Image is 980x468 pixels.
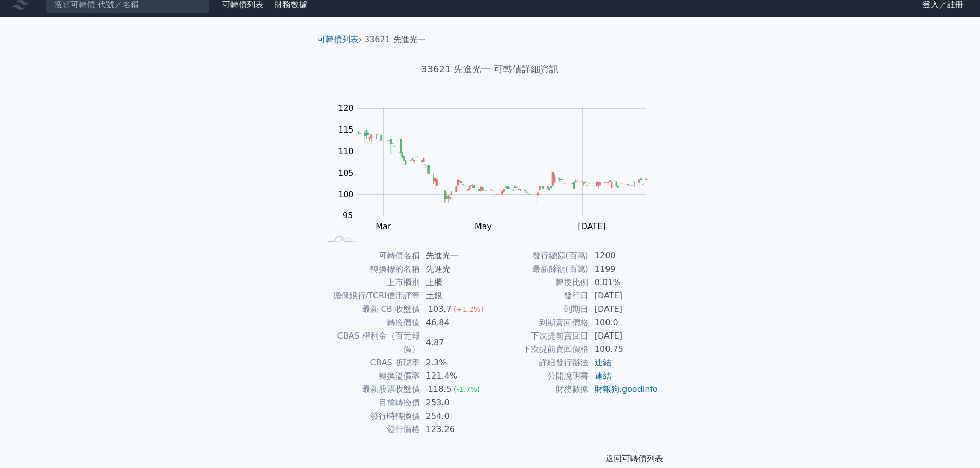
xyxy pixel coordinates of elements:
[322,249,420,263] td: 可轉債名稱
[317,34,359,44] a: 可轉債列表
[420,316,490,329] td: 46.84
[338,168,354,178] tspan: 105
[589,329,659,343] td: [DATE]
[490,289,589,303] td: 發行日
[589,263,659,276] td: 1199
[420,263,490,276] td: 先進光
[589,383,659,396] td: ,
[420,249,490,263] td: 先進光一
[589,316,659,329] td: 100.0
[929,419,980,468] div: 聊天小工具
[490,249,589,263] td: 發行總額(百萬)
[490,356,589,369] td: 詳細發行辦法
[322,383,420,396] td: 最新股票收盤價
[490,343,589,356] td: 下次提前賣回價格
[589,289,659,303] td: [DATE]
[420,289,490,303] td: 土銀
[322,356,420,369] td: CBAS 折現率
[475,221,492,231] tspan: May
[589,276,659,289] td: 0.01%
[454,305,484,313] span: (+1.2%)
[420,409,490,423] td: 254.0
[322,329,420,356] td: CBAS 權利金（百元報價）
[595,358,611,367] a: 連結
[622,384,658,394] a: goodinfo
[338,103,354,113] tspan: 120
[420,369,490,383] td: 121.4%
[322,316,420,329] td: 轉換價值
[420,276,490,289] td: 上櫃
[426,383,454,396] div: 118.5
[322,369,420,383] td: 轉換溢價率
[589,249,659,263] td: 1200
[454,385,480,394] span: (-1.7%)
[490,316,589,329] td: 到期賣回價格
[322,303,420,316] td: 最新 CB 收盤價
[343,211,353,220] tspan: 95
[317,33,362,46] li: ›
[322,276,420,289] td: 上市櫃別
[322,263,420,276] td: 轉換標的名稱
[338,190,354,199] tspan: 100
[622,454,663,463] a: 可轉債列表
[420,356,490,369] td: 2.3%
[490,276,589,289] td: 轉換比例
[322,423,420,436] td: 發行價格
[490,329,589,343] td: 下次提前賣回日
[589,343,659,356] td: 100.75
[333,103,662,231] g: Chart
[420,423,490,436] td: 123.26
[420,329,490,356] td: 4.87
[490,383,589,396] td: 財務數據
[426,303,454,316] div: 103.7
[595,371,611,381] a: 連結
[578,221,605,231] tspan: [DATE]
[490,369,589,383] td: 公開說明書
[595,384,619,394] a: 財報狗
[322,396,420,409] td: 目前轉換價
[338,125,354,135] tspan: 115
[490,263,589,276] td: 最新餘額(百萬)
[589,303,659,316] td: [DATE]
[490,303,589,316] td: 到期日
[420,396,490,409] td: 253.0
[309,453,671,465] p: 返回
[376,221,391,231] tspan: Mar
[322,289,420,303] td: 擔保銀行/TCRI信用評等
[309,62,671,77] h1: 33621 先進光一 可轉債詳細資訊
[364,33,426,46] li: 33621 先進光一
[338,146,354,156] tspan: 110
[322,409,420,423] td: 發行時轉換價
[929,419,980,468] iframe: Chat Widget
